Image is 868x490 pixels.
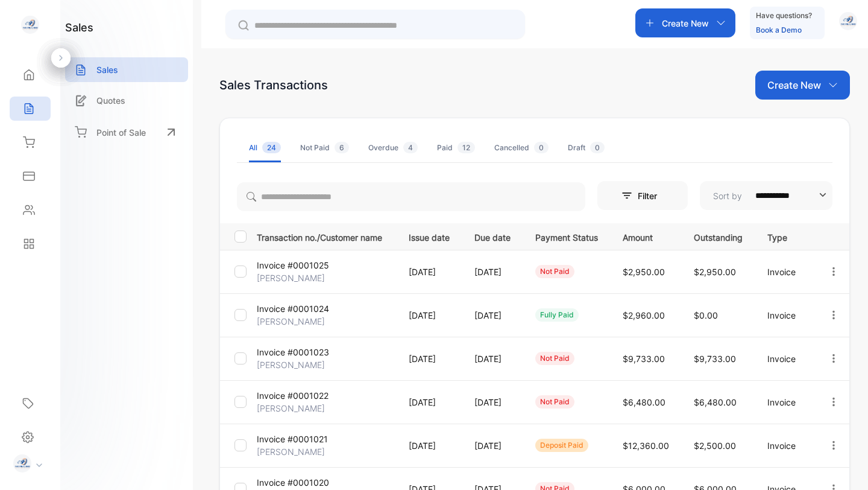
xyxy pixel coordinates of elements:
p: Payment Status [535,229,598,244]
span: 24 [262,142,281,153]
p: Invoice #0001022 [257,389,329,402]
span: $2,500.00 [694,441,736,451]
p: Invoice #0001025 [257,259,329,272]
p: Quotes [96,94,125,107]
span: $6,480.00 [623,397,665,407]
span: 6 [335,142,349,153]
a: Book a Demo [756,25,802,34]
p: [DATE] [409,266,450,278]
button: Create New [635,8,735,37]
p: Invoice #0001021 [257,433,328,445]
p: [DATE] [474,309,511,322]
p: [DATE] [474,266,511,278]
p: Invoice [767,396,803,409]
p: [DATE] [409,352,450,365]
p: Invoice #0001023 [257,346,329,358]
div: Cancelled [494,142,549,153]
button: Create New [755,71,850,100]
img: profile [13,454,31,472]
p: Sales [96,63,118,76]
div: Overdue [368,142,418,153]
span: $2,960.00 [623,310,665,320]
div: Paid [437,142,475,153]
a: Quotes [65,88,188,113]
span: $2,950.00 [694,267,736,277]
div: All [249,142,281,153]
p: [PERSON_NAME] [257,358,325,371]
p: [DATE] [409,439,450,452]
span: $0.00 [694,310,718,320]
span: 0 [590,142,605,153]
img: logo [21,16,39,34]
p: Invoice #0001020 [257,476,329,489]
p: Due date [474,229,511,244]
span: $9,733.00 [623,354,665,364]
p: Amount [623,229,669,244]
div: Draft [568,142,605,153]
p: Sort by [713,189,742,202]
p: Outstanding [694,229,743,244]
p: Invoice [767,439,803,452]
span: $6,480.00 [694,397,737,407]
p: [DATE] [474,439,511,452]
p: [DATE] [409,396,450,409]
p: Have questions? [756,10,812,22]
span: 0 [534,142,549,153]
p: Point of Sale [96,126,146,139]
p: Transaction no./Customer name [257,229,394,244]
p: [DATE] [409,309,450,322]
p: Invoice [767,352,803,365]
p: Issue date [409,229,450,244]
div: not paid [535,395,574,409]
a: Point of Sale [65,119,188,145]
div: Sales Transactions [219,76,328,94]
span: 12 [458,142,475,153]
p: [PERSON_NAME] [257,445,325,458]
span: $2,950.00 [623,267,665,277]
span: $9,733.00 [694,354,736,364]
p: Invoice [767,309,803,322]
p: [PERSON_NAME] [257,402,325,415]
p: Create New [662,17,709,30]
button: Sort by [700,181,832,210]
div: Not Paid [300,142,349,153]
p: [DATE] [474,396,511,409]
p: [PERSON_NAME] [257,315,325,328]
iframe: LiveChat chat widget [817,439,868,490]
div: fully paid [535,308,579,322]
h1: sales [65,19,93,36]
img: avatar [839,12,857,30]
p: Invoice #0001024 [257,302,329,315]
div: not paid [535,352,574,365]
p: [DATE] [474,352,511,365]
p: Type [767,229,803,244]
span: $12,360.00 [623,441,669,451]
p: Invoice [767,266,803,278]
a: Sales [65,57,188,82]
div: not paid [535,265,574,278]
button: avatar [839,8,857,37]
span: 4 [403,142,418,153]
p: [PERSON_NAME] [257,272,325,284]
div: deposit paid [535,439,588,452]
p: Create New [767,78,821,92]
